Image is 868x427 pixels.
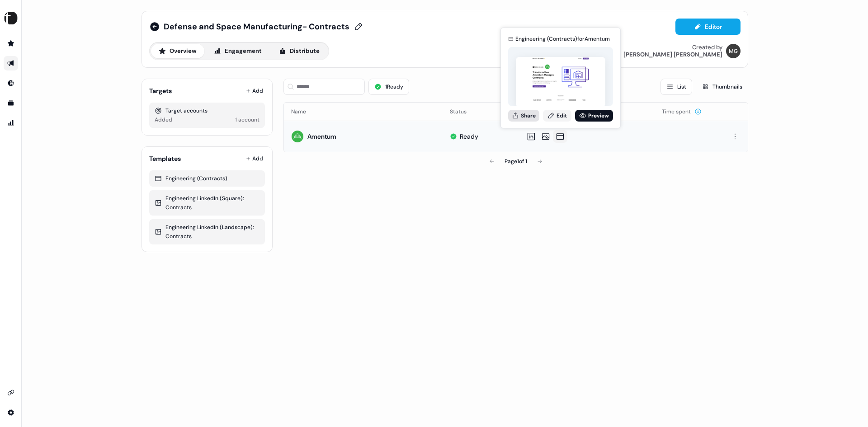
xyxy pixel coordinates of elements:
a: Go to integrations [4,385,18,400]
div: Targets [149,86,172,95]
a: Edit [543,110,571,122]
a: Preview [575,110,613,122]
button: List [660,79,692,95]
button: Overview [151,44,204,58]
a: Go to attribution [4,116,18,130]
div: Created by [692,44,722,51]
a: Editor [675,23,741,33]
a: Go to integrations [4,405,18,420]
span: Defense and Space Manufacturing- Contracts [164,21,349,32]
button: Add [244,84,265,97]
button: Engagement [206,44,269,58]
div: Engineering LinkedIn (Square): Contracts [155,194,259,212]
a: Go to Inbound [4,76,18,90]
div: Templates [149,154,181,163]
button: 1Ready [368,79,409,95]
button: Name [291,103,317,120]
button: Time spent [662,103,702,120]
a: Go to outbound experience [4,56,18,70]
div: Engineering LinkedIn (Landscape): Contracts [155,223,259,241]
button: Thumbnails [696,79,748,95]
button: Editor [675,19,741,35]
div: Ready [460,132,478,141]
img: asset preview [516,57,605,107]
a: Go to prospects [4,36,18,51]
div: Added [155,115,172,124]
button: Share [508,110,539,122]
img: Megan [726,44,741,58]
div: Amentum [307,132,336,141]
div: Engineering (Contracts) [155,174,259,183]
div: [PERSON_NAME] [PERSON_NAME] [623,51,722,58]
button: Distribute [271,44,327,58]
a: Go to templates [4,96,18,110]
div: 1 account [235,115,259,124]
button: Status [450,103,477,120]
div: Page 1 of 1 [505,157,527,166]
div: Target accounts [155,106,259,115]
div: Engineering (Contracts) for Amentum [515,34,610,43]
button: Add [244,152,265,165]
